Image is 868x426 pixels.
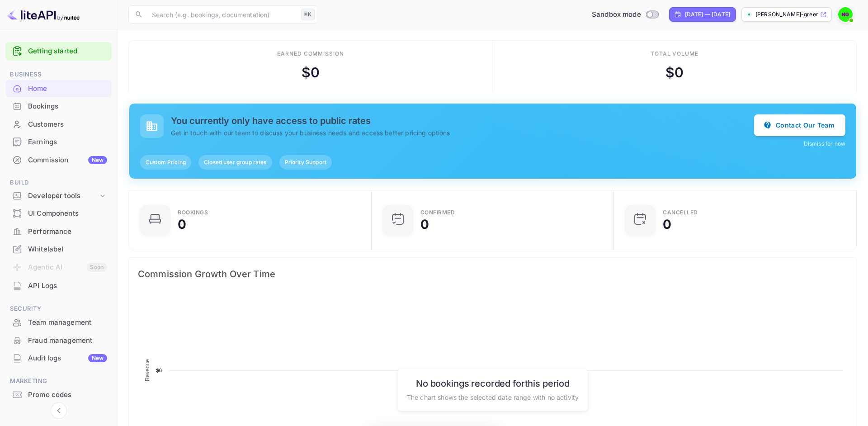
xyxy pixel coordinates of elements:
[198,158,272,166] span: Closed user group rates
[5,386,112,404] div: Promo codes
[651,50,699,58] div: Total volume
[407,378,579,389] h6: No bookings recorded for this period
[178,218,186,231] div: 0
[5,304,112,314] span: Security
[279,158,332,166] span: Priority Support
[28,137,107,147] div: Earnings
[407,393,579,402] p: The chart shows the selected date range with no activity
[5,133,112,150] a: Earnings
[5,277,112,295] div: API Logs
[5,42,112,61] div: Getting started
[5,205,112,222] a: UI Components
[171,128,754,137] p: Get in touch with our team to discuss your business needs and access better pricing options
[7,7,80,22] img: LiteAPI logo
[5,376,112,386] span: Marketing
[302,62,320,83] div: $ 0
[5,241,112,258] div: Whitelabel
[28,46,107,57] a: Getting started
[663,218,671,231] div: 0
[5,332,112,349] a: Fraud management
[28,336,107,346] div: Fraud management
[28,101,107,112] div: Bookings
[140,158,191,166] span: Custom Pricing
[5,386,112,403] a: Promo codes
[28,119,107,130] div: Customers
[178,210,208,215] div: Bookings
[5,116,112,133] a: Customers
[171,115,754,126] h5: You currently only have access to public rates
[754,114,845,136] button: Contact Our Team
[5,133,112,151] div: Earnings
[5,70,112,80] span: Business
[5,223,112,240] a: Performance
[28,208,107,219] div: UI Components
[685,10,730,19] div: [DATE] — [DATE]
[804,140,845,148] button: Dismiss for now
[592,9,641,20] span: Sandbox mode
[88,156,107,164] div: New
[5,188,112,204] div: Developer tools
[5,241,112,257] a: Whitelabel
[146,5,297,24] input: Search (e.g. bookings, documentation)
[5,223,112,241] div: Performance
[28,353,107,364] div: Audit logs
[28,191,98,201] div: Developer tools
[5,205,112,222] div: UI Components
[138,267,848,281] span: Commission Growth Over Time
[144,359,151,381] text: Revenue
[5,80,112,97] a: Home
[5,80,112,98] div: Home
[156,368,162,373] text: $0
[5,178,112,188] span: Build
[5,151,112,169] div: CommissionNew
[5,314,112,331] a: Team management
[5,350,112,367] div: Audit logsNew
[5,350,112,366] a: Audit logsNew
[5,314,112,331] div: Team management
[28,227,107,237] div: Performance
[28,317,107,328] div: Team management
[5,151,112,168] a: CommissionNew
[28,244,107,255] div: Whitelabel
[28,281,107,291] div: API Logs
[5,332,112,350] div: Fraud management
[663,210,698,215] div: CANCELLED
[420,210,455,215] div: Confirmed
[420,218,429,231] div: 0
[5,98,112,115] div: Bookings
[5,98,112,114] a: Bookings
[838,7,853,22] img: Nick Green
[588,9,662,20] div: Switch to Production mode
[28,155,107,166] div: Commission
[301,9,315,20] div: ⌘K
[51,402,67,419] button: Collapse navigation
[665,62,684,83] div: $ 0
[88,354,107,362] div: New
[5,277,112,294] a: API Logs
[5,116,112,133] div: Customers
[755,10,818,19] p: [PERSON_NAME]-green-adx35.nuite...
[28,390,107,400] div: Promo codes
[28,84,107,94] div: Home
[277,50,344,58] div: Earned commission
